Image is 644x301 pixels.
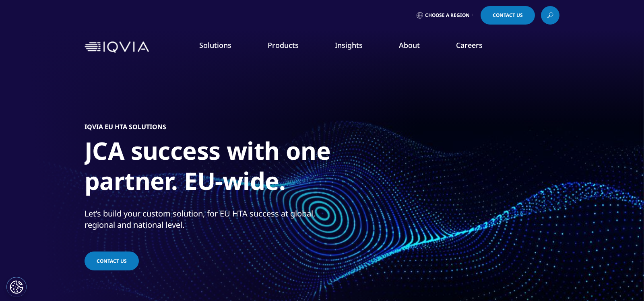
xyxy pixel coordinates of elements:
span: CONTACT US [97,258,127,264]
span: Contact Us [493,13,523,18]
a: Contact Us [481,6,535,25]
nav: Primary [152,28,559,66]
a: Solutions [199,40,231,50]
a: CONTACT US [85,252,139,270]
p: Let’s build your custom solution, for EU HTA success at global, regional and national level. [85,208,320,235]
a: About [399,40,420,50]
img: IQVIA Healthcare Information Technology and Pharma Clinical Research Company [85,41,149,53]
a: Careers [456,40,483,50]
a: Products [268,40,299,50]
button: Cookie Settings [6,277,27,297]
h5: IQVIA EU HTA SOLUTIONS [85,123,166,131]
h1: JCA success with one partner. EU‑wide. [85,136,386,201]
span: Choose a Region [425,12,470,19]
a: Insights [335,40,363,50]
